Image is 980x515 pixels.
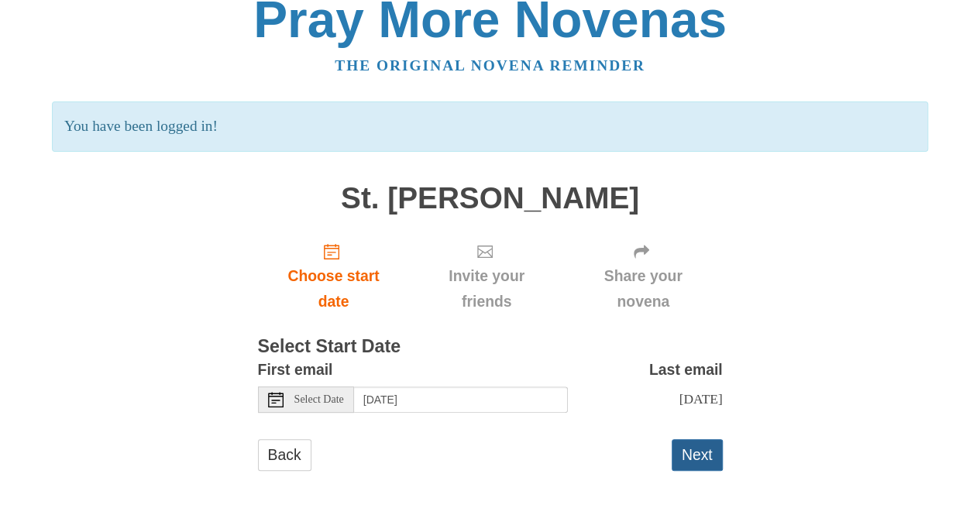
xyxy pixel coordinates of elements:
div: Click "Next" to confirm your start date first. [409,230,563,322]
a: The original novena reminder [335,57,645,74]
span: Choose start date [273,263,394,314]
input: Use the arrow keys to pick a date [354,386,568,413]
h1: St. [PERSON_NAME] [258,182,723,215]
a: Back [258,439,311,471]
label: First email [258,357,333,383]
span: [DATE] [679,391,722,407]
span: Invite your friends [425,263,548,314]
h3: Select Start Date [258,337,723,357]
a: Choose start date [258,230,410,322]
label: Last email [649,357,723,383]
div: Click "Next" to confirm your start date first. [564,230,723,322]
p: You have been logged in! [52,101,928,152]
span: Select Date [294,394,344,405]
button: Next [672,439,723,471]
span: Share your novena [579,263,707,314]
